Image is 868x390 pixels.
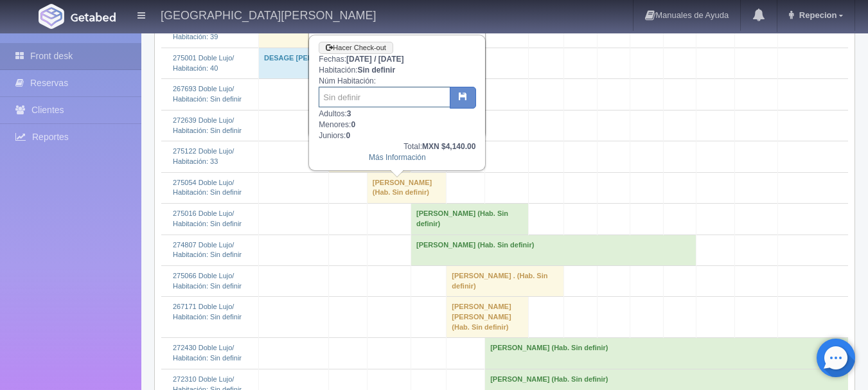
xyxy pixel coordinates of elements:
[367,172,446,203] td: [PERSON_NAME] (Hab. Sin definir)
[161,6,376,22] h4: [GEOGRAPHIC_DATA][PERSON_NAME]
[258,48,446,79] td: DESAGE [PERSON_NAME] (Hab. 40)
[319,87,450,107] input: Sin definir
[319,141,475,152] div: Total:
[310,36,484,169] div: Fechas: Habitación: Núm Habitación: Adultos: Menores: Juniors:
[351,120,355,129] b: 0
[71,12,116,22] img: Getabed
[357,34,395,43] b: Sin definir
[347,109,351,118] b: 3
[173,209,242,227] a: 275016 Doble Lujo/Habitación: Sin definir
[173,272,242,290] a: 275066 Doble Lujo/Habitación: Sin definir
[173,147,234,165] a: 275122 Doble Lujo/Habitación: 33
[173,303,242,321] a: 267171 Doble Lujo/Habitación: Sin definir
[173,116,242,134] a: 272639 Doble Lujo/Habitación: Sin definir
[796,10,837,20] span: Repecion
[173,344,242,362] a: 272430 Doble Lujo/Habitación: Sin definir
[411,204,529,235] td: [PERSON_NAME] (Hab. Sin definir)
[173,241,242,259] a: 274807 Doble Lujo/Habitación: Sin definir
[173,54,234,72] a: 275001 Doble Lujo/Habitación: 40
[447,297,528,338] td: [PERSON_NAME] [PERSON_NAME] (Hab. Sin definir)
[447,265,564,296] td: [PERSON_NAME] . (Hab. Sin definir)
[485,338,848,369] td: [PERSON_NAME] (Hab. Sin definir)
[346,131,350,140] b: 0
[357,66,395,75] b: Sin definir
[39,4,64,29] img: Getabed
[369,153,426,162] a: Más Información
[422,142,475,151] b: MXN $4,140.00
[173,85,242,103] a: 267693 Doble Lujo/Habitación: Sin definir
[346,55,404,64] b: [DATE] / [DATE]
[411,235,696,265] td: [PERSON_NAME] (Hab. Sin definir)
[173,179,242,197] a: 275054 Doble Lujo/Habitación: Sin definir
[319,42,393,54] a: Hacer Check-out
